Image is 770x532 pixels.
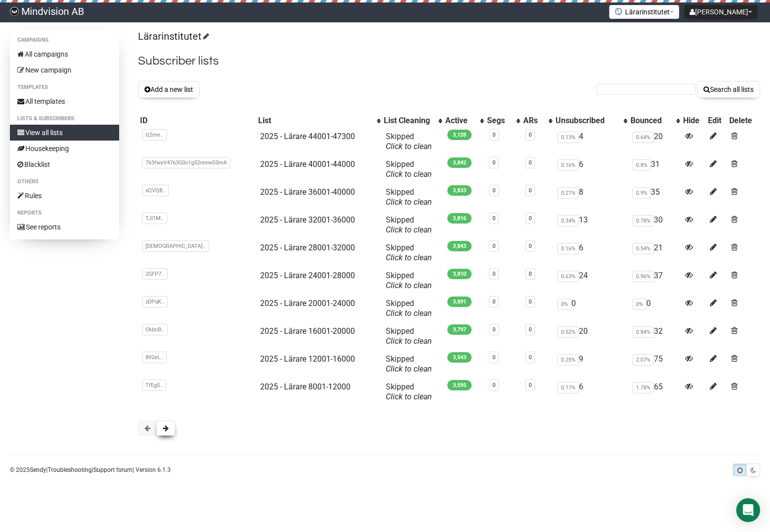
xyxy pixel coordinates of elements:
a: 0 [529,326,532,333]
td: 20 [554,322,628,350]
span: 0.17% [558,382,579,393]
a: 0 [529,187,532,194]
span: Skipped [386,326,432,346]
div: Bounced [630,116,671,126]
a: 0 [529,132,532,138]
a: New campaign [10,62,119,78]
td: 20 [629,128,681,155]
span: 1.78% [632,382,654,393]
span: 0.16% [558,243,579,254]
div: Edit [708,116,725,126]
span: CkbcB.. [142,324,168,335]
span: 2GFP7.. [142,268,168,280]
span: 0% [558,299,571,310]
a: 0 [492,132,495,138]
a: 0 [529,243,532,249]
a: 0 [529,354,532,361]
li: Others [10,176,119,188]
th: Segs: No sort applied, activate to apply an ascending sort [485,114,521,128]
img: favicons [615,7,623,15]
span: 0.54% [632,243,654,254]
a: 2025 - Lärare 32001-36000 [260,215,355,225]
a: View all lists [10,125,119,141]
li: Templates [10,81,119,93]
td: 9 [554,350,628,378]
td: 6 [554,378,628,406]
td: 65 [629,378,681,406]
span: 0.21% [558,187,579,199]
a: Click to clean [386,253,432,262]
span: Skipped [386,271,432,290]
a: 2025 - Lärare 16001-20000 [260,326,355,336]
span: Skipped [386,187,432,207]
td: 31 [629,155,681,183]
th: Delete: No sort applied, sorting is disabled [727,114,760,128]
span: 3,128 [447,130,472,140]
span: 2.07% [632,354,654,366]
a: 2025 - Lärare 8001-12000 [260,382,350,391]
span: 0.96% [632,271,654,282]
span: 0% [632,299,646,310]
a: Support forum [93,466,133,473]
td: 75 [629,350,681,378]
div: ID [140,116,254,126]
td: 13 [554,211,628,239]
span: Skipped [386,382,432,401]
a: 0 [529,271,532,277]
a: 0 [492,159,495,166]
span: Skipped [386,243,432,262]
a: See reports [10,219,119,235]
td: 21 [629,239,681,267]
span: 3,595 [447,380,472,390]
span: TJI1M.. [142,213,167,224]
span: 3,891 [447,297,472,307]
span: 0.78% [632,215,654,227]
td: 0 [554,295,628,322]
a: Click to clean [386,169,432,179]
span: Iz2me.. [142,129,167,141]
a: All campaigns [10,46,119,62]
a: Click to clean [386,142,432,151]
a: 0 [529,299,532,305]
span: Skipped [386,215,432,234]
th: List Cleaning: No sort applied, activate to apply an ascending sort [382,114,443,128]
li: Reports [10,207,119,219]
td: 6 [554,239,628,267]
li: Campaigns [10,34,119,46]
div: Unsubscribed [556,116,618,126]
span: 763fwsV4763G0o1g52ntewS0mA [142,157,230,168]
td: 0 [629,295,681,322]
a: Click to clean [386,197,432,207]
a: 2025 - Lärare 24001-28000 [260,271,355,280]
a: All templates [10,93,119,109]
span: 3,543 [447,352,472,363]
a: 2025 - Lärare 40001-44000 [260,159,355,169]
th: List: No sort applied, activate to apply an ascending sort [256,114,382,128]
a: Click to clean [386,364,432,374]
span: 3,833 [447,185,472,196]
span: TfEg5.. [142,380,166,391]
span: 0.25% [558,354,579,366]
div: Open Intercom Messenger [736,498,760,522]
a: Rules [10,188,119,204]
a: Click to clean [386,281,432,290]
a: Sendy [30,466,46,473]
span: 0.63% [558,271,579,282]
th: Active: No sort applied, activate to apply an ascending sort [443,114,485,128]
a: 0 [492,243,495,249]
span: 0.84% [632,326,654,338]
button: Search all lists [697,81,760,98]
span: 3,797 [447,324,472,335]
p: © 2025 | | | Version 6.1.3 [10,464,171,475]
h2: Subscriber lists [138,52,760,70]
a: 0 [492,187,495,194]
span: 0.64% [632,132,654,143]
a: 2025 - Lärare 28001-32000 [260,243,355,252]
div: Segs [487,116,511,126]
th: ARs: No sort applied, activate to apply an ascending sort [521,114,554,128]
a: Click to clean [386,308,432,318]
span: 3,816 [447,213,472,224]
span: [DEMOGRAPHIC_DATA].. [142,240,209,252]
img: 358cf83fc0a1f22260b99cc53525f852 [10,7,19,16]
a: 0 [529,215,532,222]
